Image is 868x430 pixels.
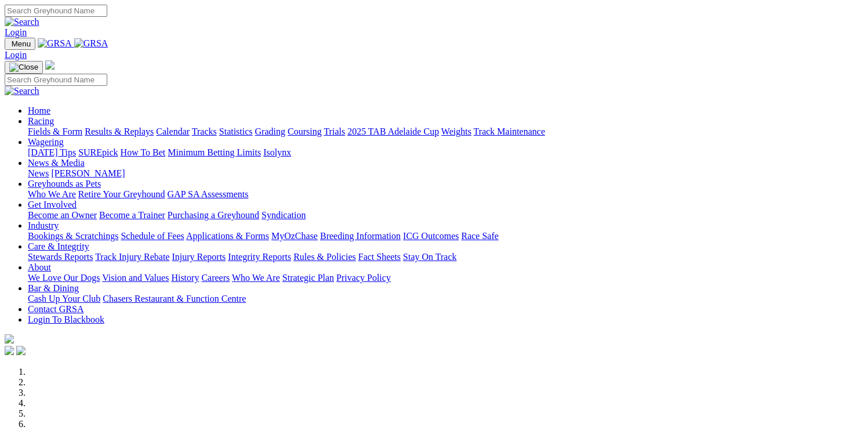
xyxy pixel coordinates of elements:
a: Become an Owner [28,210,97,220]
a: Fact Sheets [358,252,401,262]
a: Careers [201,273,230,283]
div: Care & Integrity [28,252,863,262]
button: Toggle navigation [5,38,35,50]
a: Weights [441,127,471,136]
div: News & Media [28,168,863,179]
a: Get Involved [28,200,77,209]
a: Injury Reports [172,252,226,262]
a: Wagering [28,137,64,147]
div: Industry [28,231,863,241]
a: Coursing [288,127,322,136]
a: Login [5,27,27,37]
a: Contact GRSA [28,304,83,314]
img: GRSA [38,38,72,49]
a: Applications & Forms [186,231,269,241]
div: Wagering [28,147,863,158]
a: Minimum Betting Limits [168,147,261,157]
button: Toggle navigation [5,61,43,74]
img: facebook.svg [5,346,14,355]
img: twitter.svg [16,346,26,355]
a: Cash Up Your Club [28,294,100,303]
a: Bar & Dining [28,283,79,293]
a: 2025 TAB Adelaide Cup [347,127,439,136]
a: Rules & Policies [293,252,356,262]
a: Breeding Information [320,231,401,241]
a: ICG Outcomes [403,231,459,241]
span: Menu [12,39,31,48]
img: GRSA [74,38,108,49]
a: Become a Trainer [99,210,165,220]
img: Search [5,86,39,96]
a: News & Media [28,158,85,168]
a: Industry [28,221,59,230]
input: Search [5,74,107,86]
a: Schedule of Fees [121,231,184,241]
a: Bookings & Scratchings [28,231,118,241]
a: GAP SA Assessments [168,189,249,199]
a: Track Injury Rebate [95,252,169,262]
a: Who We Are [232,273,280,283]
a: Who We Are [28,189,76,199]
a: Trials [324,127,345,136]
img: logo-grsa-white.png [45,60,55,70]
a: Strategic Plan [282,273,334,283]
a: About [28,262,51,272]
a: Greyhounds as Pets [28,179,101,189]
a: Isolynx [263,147,291,157]
a: Care & Integrity [28,241,89,251]
a: History [171,273,199,283]
a: Track Maintenance [474,127,545,136]
a: Race Safe [461,231,498,241]
a: [DATE] Tips [28,147,76,157]
a: Stewards Reports [28,252,93,262]
img: logo-grsa-white.png [5,334,14,344]
a: Home [28,106,50,115]
a: [PERSON_NAME] [51,168,125,178]
input: Search [5,5,107,17]
a: Racing [28,116,54,126]
a: Vision and Values [102,273,169,283]
a: SUREpick [78,147,118,157]
div: Get Involved [28,210,863,221]
a: Tracks [192,127,217,136]
a: Stay On Track [403,252,456,262]
a: Retire Your Greyhound [78,189,165,199]
img: Search [5,17,39,27]
a: Calendar [156,127,190,136]
a: Privacy Policy [336,273,391,283]
a: Results & Replays [85,127,154,136]
a: News [28,168,49,178]
a: We Love Our Dogs [28,273,100,283]
img: Close [9,63,38,72]
a: Login To Blackbook [28,315,104,324]
a: Statistics [219,127,253,136]
a: Login [5,50,27,60]
a: Syndication [262,210,306,220]
a: How To Bet [121,147,166,157]
a: Purchasing a Greyhound [168,210,259,220]
a: Integrity Reports [228,252,291,262]
a: Chasers Restaurant & Function Centre [103,294,246,303]
a: MyOzChase [271,231,318,241]
div: Racing [28,127,863,137]
div: Greyhounds as Pets [28,189,863,200]
a: Grading [255,127,285,136]
a: Fields & Form [28,127,82,136]
div: Bar & Dining [28,294,863,304]
div: About [28,273,863,283]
